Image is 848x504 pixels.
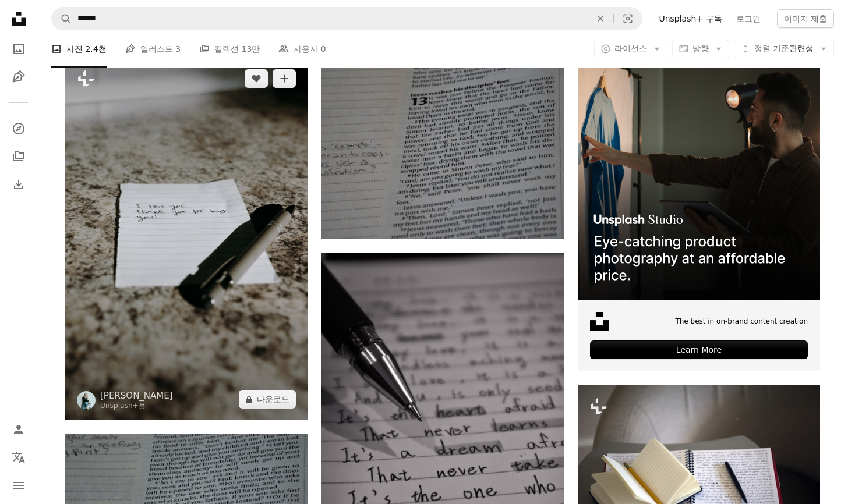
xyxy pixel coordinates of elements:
[7,117,30,140] a: 탐색
[7,173,30,196] a: 다운로드 내역
[245,69,268,88] button: 좋아요
[7,145,30,168] a: 컬렉션
[100,390,173,402] a: [PERSON_NAME]
[52,8,72,30] button: Unsplash 검색
[578,460,820,471] a: 그 위에 펜이 있는 노트북
[321,430,564,440] a: 흰 종이에 검은 펜
[100,402,139,410] a: Unsplash+
[199,30,260,68] a: 컬렉션 13만
[754,44,789,53] span: 정렬 기준
[7,418,30,441] a: 로그인 / 가입
[594,40,667,58] button: 라이선스
[652,9,729,28] a: Unsplash+ 구독
[321,143,564,154] a: 글씨가 쓰여진 펼쳐진 책
[321,58,564,239] img: 글씨가 쓰여진 펼쳐진 책
[65,58,308,420] img: 카운터 위에 놓인 종이 한 장
[7,474,30,497] button: 메뉴
[175,42,181,55] span: 3
[578,58,820,300] img: file-1715714098234-25b8b4e9d8faimage
[77,391,96,410] img: Sandra Seitamaa의 프로필로 이동
[321,42,326,55] span: 0
[777,9,834,28] button: 이미지 제출
[7,7,30,33] a: 홈 — Unsplash
[588,8,613,30] button: 삭제
[729,9,768,28] a: 로그인
[614,8,642,30] button: 시각적 검색
[614,44,647,53] span: 라이선스
[590,312,609,331] img: file-1631678316303-ed18b8b5cb9cimage
[239,390,296,409] button: 다운로드
[100,402,173,411] div: 용
[590,340,808,359] div: Learn More
[242,42,260,55] span: 13만
[273,69,296,88] button: 컬렉션에 추가
[692,44,709,53] span: 방향
[51,7,642,30] form: 사이트 전체에서 이미지 찾기
[7,65,30,88] a: 일러스트
[65,233,308,244] a: 카운터 위에 놓인 종이 한 장
[734,40,834,58] button: 정렬 기준관련성
[675,317,808,326] span: The best in on-brand content creation
[278,30,326,68] a: 사용자 0
[754,43,814,55] span: 관련성
[7,446,30,469] button: 언어
[7,37,30,61] a: 사진
[125,30,181,68] a: 일러스트 3
[578,58,820,371] a: The best in on-brand content creationLearn More
[672,40,729,58] button: 방향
